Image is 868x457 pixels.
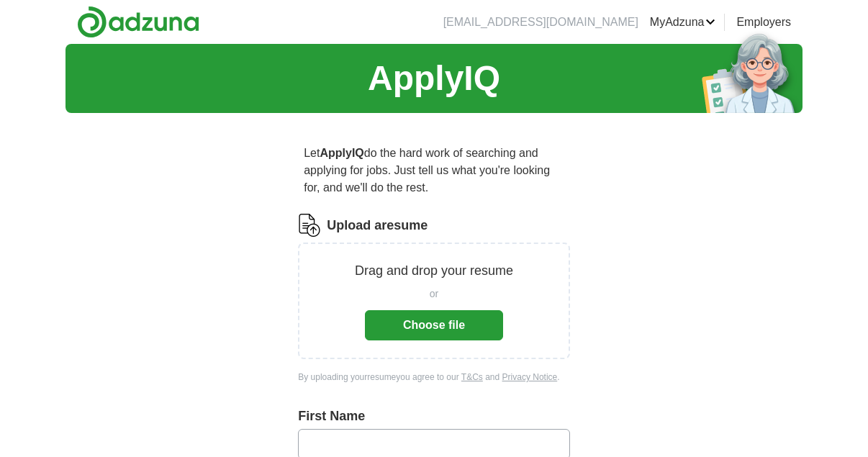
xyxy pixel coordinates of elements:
div: By uploading your resume you agree to our and . [298,371,570,384]
a: Employers [736,14,791,31]
li: [EMAIL_ADDRESS][DOMAIN_NAME] [443,14,638,31]
p: Let do the hard work of searching and applying for jobs. Just tell us what you're looking for, an... [298,139,570,202]
a: Privacy Notice [502,372,558,382]
span: or [430,286,438,302]
img: Adzuna logo [77,6,199,38]
button: Choose file [365,310,503,340]
label: Upload a resume [327,216,428,235]
img: CV Icon [298,214,321,237]
strong: ApplyIQ [320,147,363,159]
h1: ApplyIQ [368,53,500,104]
label: First Name [298,407,570,426]
a: T&Cs [461,372,483,382]
a: MyAdzuna [650,14,716,31]
p: Drag and drop your resume [355,261,513,281]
